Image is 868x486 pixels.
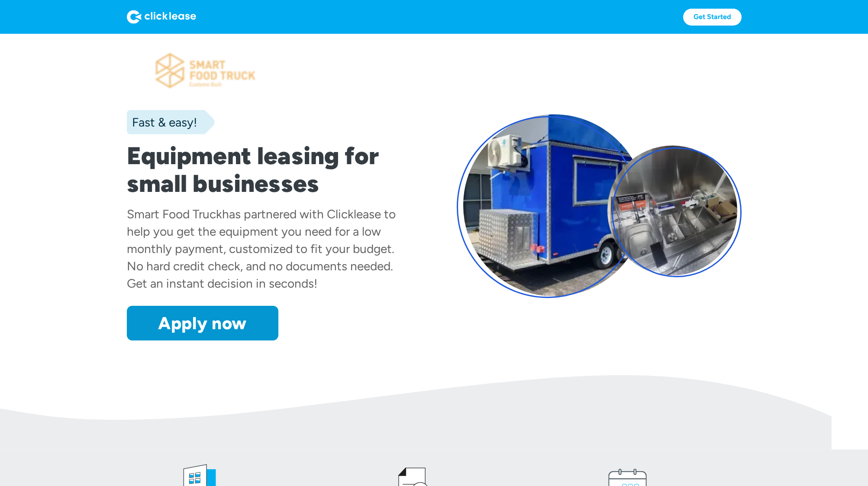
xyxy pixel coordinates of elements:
[127,113,197,131] div: Fast & easy!
[127,306,278,340] a: Apply now
[127,10,196,24] img: Logo
[127,142,412,198] h1: Equipment leasing for small businesses
[127,207,396,291] div: has partnered with Clicklease to help you get the equipment you need for a low monthly payment, c...
[683,9,742,26] a: Get Started
[127,207,222,221] div: Smart Food Truck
